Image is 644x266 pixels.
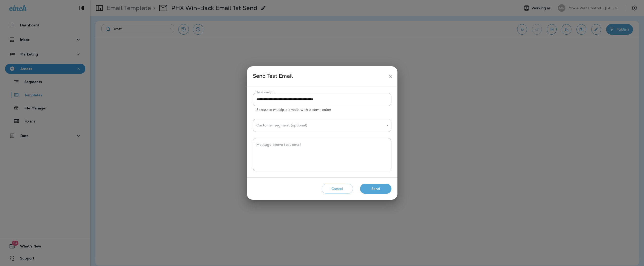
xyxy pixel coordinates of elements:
p: Separate multiple emails with a semi-colon [256,107,388,113]
button: close [386,72,395,81]
div: Send Test Email [253,72,386,81]
button: Open [385,123,390,128]
button: Send [360,184,391,194]
button: Cancel [322,184,353,194]
label: Send email to [256,91,274,94]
